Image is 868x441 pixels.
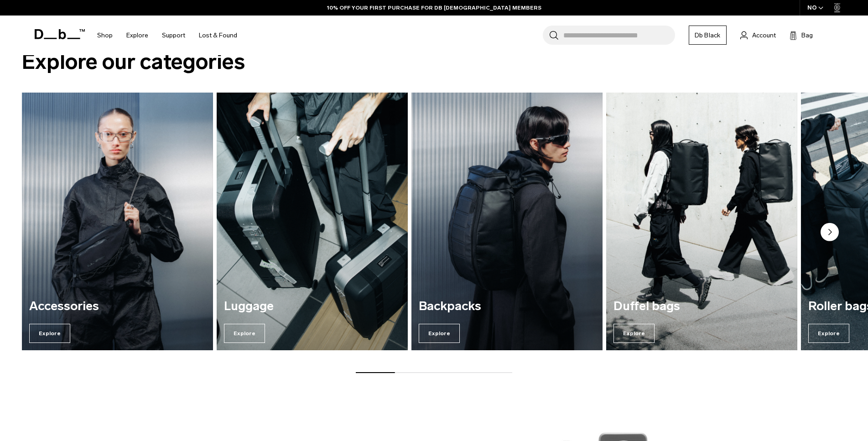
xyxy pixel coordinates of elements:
span: Explore [29,324,70,343]
h3: Duffel bags [613,300,790,313]
span: Bag [801,31,813,40]
span: Explore [419,324,460,343]
a: Lost & Found [199,19,237,52]
nav: Main Navigation [90,16,244,55]
div: 4 / 7 [606,93,797,351]
a: Duffel bags Explore [606,93,797,351]
a: 10% OFF YOUR FIRST PURCHASE FOR DB [DEMOGRAPHIC_DATA] MEMBERS [327,4,541,12]
div: 1 / 7 [22,93,213,351]
a: Accessories Explore [22,93,213,351]
div: 2 / 7 [217,93,408,351]
a: Explore [126,19,148,52]
a: Luggage Explore [217,93,408,351]
span: Explore [613,324,655,343]
a: Shop [97,19,113,52]
a: Db Black [689,26,727,45]
h3: Backpacks [419,300,595,313]
span: Account [752,31,776,40]
span: Explore [808,324,849,343]
h3: Luggage [224,300,400,313]
button: Bag [790,30,813,41]
span: Explore [224,324,265,343]
div: 3 / 7 [411,93,603,351]
a: Account [740,30,776,41]
button: Next slide [821,223,839,243]
h2: Explore our categories [22,46,846,78]
h3: Accessories [29,300,206,313]
a: Support [162,19,185,52]
a: Backpacks Explore [411,93,603,351]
